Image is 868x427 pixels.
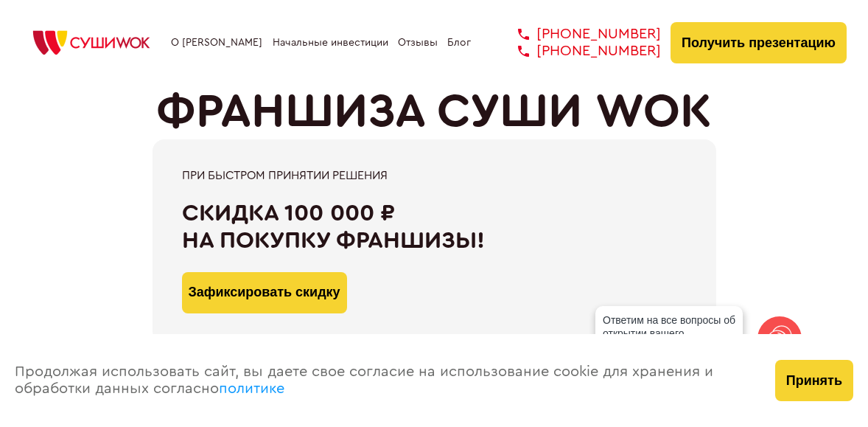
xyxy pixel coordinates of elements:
a: политике [219,381,284,396]
a: Блог [447,37,471,49]
a: Начальные инвестиции [273,37,388,49]
div: Ответим на все вопросы об открытии вашего [PERSON_NAME]! [595,306,743,361]
button: Получить презентацию [671,22,847,63]
button: Принять [775,360,853,401]
a: [PHONE_NUMBER] [496,43,661,60]
div: Скидка 100 000 ₽ на покупку франшизы! [182,200,687,254]
div: При быстром принятии решения [182,169,687,182]
a: [PHONE_NUMBER] [496,26,661,43]
a: Отзывы [398,37,438,49]
h1: ФРАНШИЗА СУШИ WOK [156,85,712,139]
button: Зафиксировать скидку [182,272,347,313]
a: О [PERSON_NAME] [171,37,262,49]
img: СУШИWOK [21,27,161,59]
